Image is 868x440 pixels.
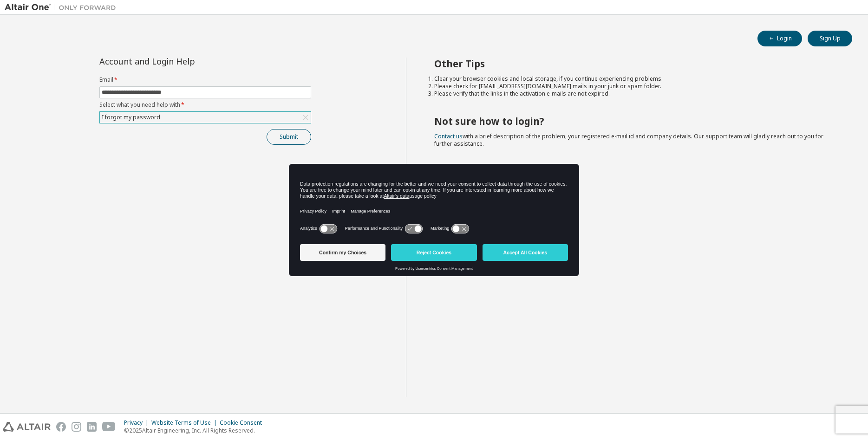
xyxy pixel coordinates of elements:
[87,422,97,432] img: linkedin.svg
[434,83,835,90] li: Please check for [EMAIL_ADDRESS][DOMAIN_NAME] mails in your junk or spam folder.
[151,419,220,427] div: Website Terms of Use
[100,112,311,123] div: I forgot my password
[434,90,835,97] li: Please verify that the links in the activation e-mails are not expired.
[56,422,66,432] img: facebook.svg
[124,427,268,434] p: © 2025 Altair Engineering, Inc. All Rights Reserved.
[102,422,116,432] img: youtube.svg
[434,132,463,140] a: Contact us
[3,422,51,432] img: altair_logo.svg
[100,112,162,123] div: I forgot my password
[5,3,121,12] img: Altair One
[434,132,823,148] span: with a brief description of the problem, your registered e-mail id and company details. Our suppo...
[757,31,802,46] button: Login
[72,422,81,432] img: instagram.svg
[808,31,852,46] button: Sign Up
[99,76,311,84] label: Email
[434,75,835,83] li: Clear your browser cookies and local storage, if you continue experiencing problems.
[220,419,268,427] div: Cookie Consent
[124,419,151,427] div: Privacy
[434,58,835,70] h2: Other Tips
[434,115,835,127] h2: Not sure how to login?
[99,58,269,65] div: Account and Login Help
[267,129,311,145] button: Submit
[99,101,311,109] label: Select what you need help with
